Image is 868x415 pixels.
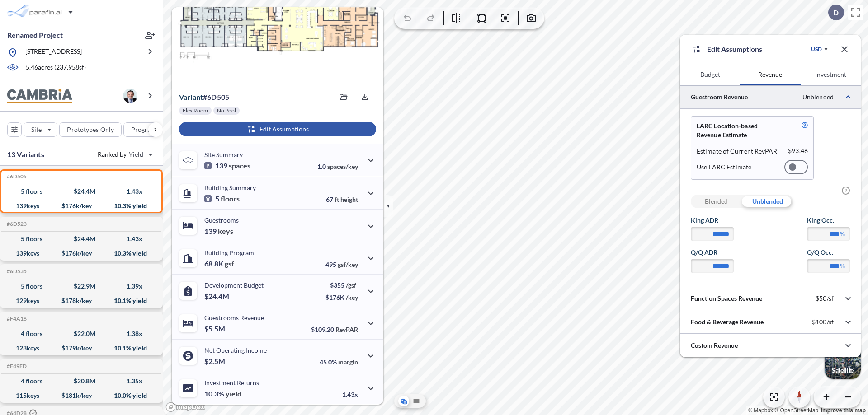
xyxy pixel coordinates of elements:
h5: Click to copy the code [5,363,27,369]
p: $ 93.46 [788,147,808,156]
label: Q/Q Occ. [807,248,850,257]
button: Ranked by Yield [90,147,158,162]
p: 1.43x [342,391,358,398]
p: Development Budget [204,281,264,289]
p: LARC Location-based Revenue Estimate [697,121,780,140]
p: Building Summary [204,184,256,191]
span: /key [346,294,358,301]
p: No Pool [217,107,236,114]
img: BrandImage [7,89,72,103]
p: $100/sf [812,318,834,326]
span: keys [218,227,233,236]
span: ? [842,187,850,195]
p: Food & Beverage Revenue [691,317,764,326]
p: $5.5M [204,324,226,333]
img: Switcher Image [825,343,861,379]
p: $50/sf [816,294,834,303]
p: Function Spaces Revenue [691,294,762,303]
h5: Click to copy the code [5,173,27,180]
span: RevPAR [335,326,358,333]
span: floors [221,194,240,203]
p: Building Program [204,249,254,256]
p: Flex Room [183,107,208,114]
h5: Click to copy the code [5,268,27,275]
p: D [833,9,839,17]
p: Custom Revenue [691,341,738,350]
button: Program [123,122,172,137]
p: Renamed Project [7,30,63,40]
label: Q/Q ADR [691,248,734,257]
p: 5.46 acres ( 237,958 sf) [26,63,86,73]
span: Variant [179,93,203,101]
label: King ADR [691,216,734,225]
p: $2.5M [204,357,226,366]
p: 10.3% [204,389,241,398]
p: Guestrooms Revenue [204,314,264,322]
p: Edit Assumptions [707,44,762,55]
p: Prototypes Only [67,125,114,134]
button: Site Plan [411,396,422,406]
p: 5 [204,194,240,203]
p: Use LARC Estimate [697,163,751,171]
p: 495 [325,261,358,268]
button: Aerial View [398,396,409,406]
p: $109.20 [311,326,358,333]
h5: Click to copy the code [5,316,27,322]
h5: Click to copy the code [5,221,27,227]
label: King Occ. [807,216,850,225]
span: Yield [129,150,144,159]
p: $176K [325,294,358,301]
button: Site [24,122,57,137]
p: 45.0% [320,358,358,366]
label: % [840,261,845,270]
a: Improve this map [821,407,866,414]
a: Mapbox homepage [165,402,205,412]
p: 139 [204,161,250,170]
p: # 6d505 [179,93,229,102]
p: 13 Variants [7,149,44,160]
p: $24.4M [204,292,231,301]
span: spaces/key [327,163,358,170]
a: Mapbox [748,407,773,414]
div: Blended [691,195,742,208]
img: user logo [123,89,137,103]
div: Unblended [742,195,793,208]
p: Site Summary [204,151,243,159]
label: % [840,229,845,238]
p: [STREET_ADDRESS] [25,47,82,58]
p: $355 [325,281,358,289]
p: Site [31,125,42,134]
p: Guestrooms [204,216,239,224]
span: height [340,196,358,203]
button: Edit Assumptions [179,122,376,136]
p: Investment Returns [204,379,259,387]
button: Switcher ImageSatellite [825,343,861,379]
p: 139 [204,227,233,236]
p: 68.8K [204,259,234,268]
span: margin [338,358,358,366]
button: Prototypes Only [59,122,122,137]
a: OpenStreetMap [774,407,818,414]
p: Program [131,125,156,134]
span: gsf/key [338,261,358,268]
p: 67 [326,196,358,203]
p: Satellite [832,367,854,374]
span: /gsf [346,281,356,289]
button: Investment [801,64,861,85]
p: 1.0 [317,163,358,170]
p: Estimate of Current RevPAR [697,147,778,156]
span: ft [335,196,339,203]
button: Revenue [740,64,800,85]
button: Budget [680,64,740,85]
span: spaces [229,161,250,170]
p: Net Operating Income [204,346,267,354]
div: USD [811,46,822,53]
span: gsf [225,259,234,268]
span: yield [226,389,241,398]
